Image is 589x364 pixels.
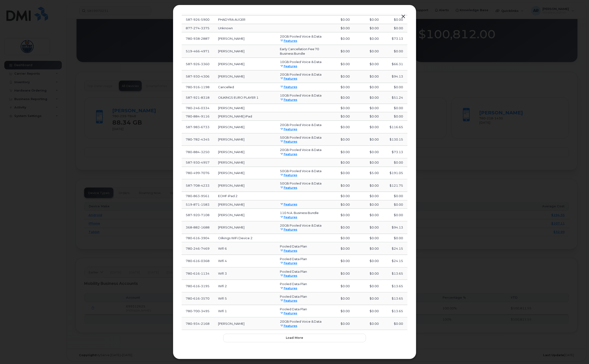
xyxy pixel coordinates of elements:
[192,322,200,325] span: 934
[200,309,210,313] span: 3495
[186,322,210,325] span: 780
[383,305,407,318] td: $13.65
[192,309,200,313] span: 700
[354,305,383,318] td: $0.00
[354,292,383,305] td: $0.00
[192,296,200,300] span: 616
[332,292,354,305] td: $0.00
[280,307,328,311] div: Pooled Data Plan
[214,305,276,318] td: Wifi 1
[332,305,354,318] td: $0.00
[354,317,383,330] td: $0.00
[383,292,407,305] td: $13.65
[280,294,328,299] div: Pooled Data Plan
[186,309,210,313] span: 780
[214,292,276,305] td: Wifi 5
[280,311,297,315] a: Features
[200,296,210,300] span: 3570
[200,322,210,325] span: 2168
[280,299,297,302] a: Features
[280,319,328,324] div: 20GB Pooled Voice & Data
[214,317,276,330] td: [PERSON_NAME]
[332,317,354,330] td: $0.00
[568,343,585,360] iframe: Messenger Launcher
[383,317,407,330] td: $0.00
[280,324,297,328] a: Features
[186,296,210,300] span: 780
